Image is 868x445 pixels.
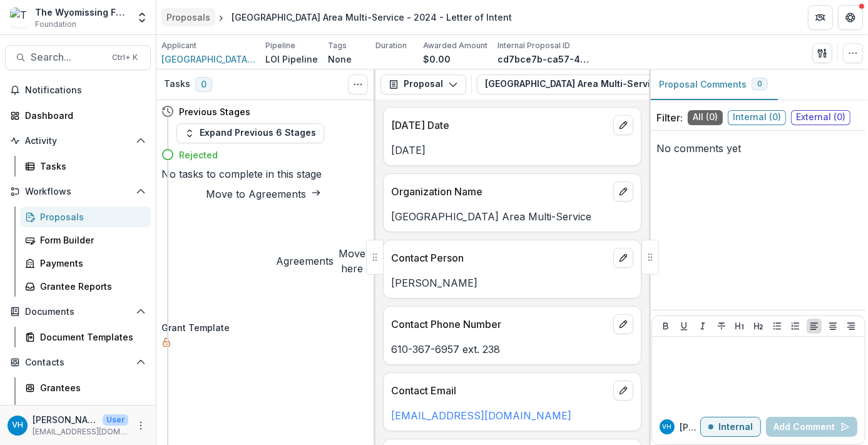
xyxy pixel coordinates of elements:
button: Bullet List [770,319,785,334]
button: Move here [339,246,365,276]
p: Internal Proposal ID [498,40,570,51]
span: All ( 0 ) [688,110,723,125]
button: Move to Agreements [161,187,365,202]
p: No comments yet [656,141,860,156]
button: edit [613,314,633,334]
span: Contacts [25,357,131,368]
a: Dashboard [5,105,151,126]
h4: Agreements [276,253,334,269]
button: Strike [714,319,729,334]
span: Workflows [25,187,131,197]
a: Communications [20,401,151,421]
p: $0.00 [423,53,451,66]
p: cd7bce7b-ca57-4df5-a05a-2d9ee21cf35d [498,53,591,66]
a: Tasks [20,156,151,176]
p: Organization Name [391,184,608,199]
nav: breadcrumb [161,8,517,26]
span: Foundation [35,19,76,30]
button: Align Left [807,319,822,334]
button: Proposal Comments [649,69,778,100]
div: Dashboard [25,109,141,122]
span: 0 [195,77,212,92]
div: Communications [40,404,141,417]
p: [GEOGRAPHIC_DATA] Area Multi-Service [391,209,633,224]
p: Filter: [656,110,683,125]
button: Align Center [825,319,840,334]
button: Bold [658,319,673,334]
a: Document Templates [20,327,151,347]
p: User [103,414,128,426]
button: Notifications [5,80,151,100]
div: Document Templates [40,330,141,344]
button: Open entity switcher [133,5,151,30]
span: [GEOGRAPHIC_DATA] Area Multi-Service [161,53,255,66]
p: None [328,53,352,66]
button: Proposal [380,74,466,95]
button: Open Contacts [5,352,151,372]
button: Expand Previous 6 Stages [176,123,324,143]
p: Tags [328,40,347,51]
button: edit [613,115,633,135]
span: Internal ( 0 ) [728,110,786,125]
button: Open Workflows [5,182,151,202]
h3: Tasks [164,79,190,90]
span: 0 [757,79,762,88]
button: edit [613,381,633,401]
h4: Rejected [179,148,218,161]
div: Form Builder [40,233,141,247]
button: Italicize [695,319,710,334]
a: Form Builder [20,230,151,250]
button: [GEOGRAPHIC_DATA] Area Multi-Service - 2024 - Letter of Intent [477,74,809,95]
span: Documents [25,307,131,317]
p: Contact Phone Number [391,317,608,332]
h5: No tasks to complete in this stage [161,166,365,182]
a: Grantee Reports [20,276,151,297]
p: [DATE] [391,143,633,158]
button: Heading 1 [732,319,747,334]
div: Tasks [40,160,141,173]
p: Internal [718,422,753,432]
div: Grantee Reports [40,280,141,293]
button: Open Activity [5,131,151,151]
div: Valeri Harteg [12,421,23,429]
img: The Wyomissing Foundation [10,8,30,28]
p: [PERSON_NAME] [680,421,700,434]
div: Payments [40,257,141,270]
p: Duration [375,40,407,51]
div: [GEOGRAPHIC_DATA] Area Multi-Service - 2024 - Letter of Intent [232,11,512,24]
button: Heading 2 [751,319,766,334]
p: Contact Email [391,383,608,398]
button: Open Documents [5,302,151,322]
div: Proposals [166,11,210,24]
p: LOI Pipeline [265,53,318,66]
button: Ordered List [788,319,803,334]
a: Proposals [161,8,215,26]
h4: Previous Stages [179,105,250,118]
div: Grantees [40,381,141,394]
button: Search... [5,45,151,70]
button: edit [613,182,633,202]
button: More [133,418,148,433]
button: Partners [808,5,833,30]
p: Awarded Amount [423,40,488,51]
span: Notifications [25,85,146,96]
div: The Wyomissing Foundation [35,6,128,19]
button: edit [613,248,633,268]
div: Valeri Harteg [663,424,672,430]
span: Search... [31,51,105,63]
p: Applicant [161,40,197,51]
h5: Grant Template [161,321,365,334]
button: Get Help [838,5,863,30]
p: [PERSON_NAME] [391,275,633,290]
span: External ( 0 ) [791,110,850,125]
button: Align Right [844,319,859,334]
div: Proposals [40,210,141,223]
button: Internal [700,417,761,437]
a: [EMAIL_ADDRESS][DOMAIN_NAME] [391,409,571,422]
p: [EMAIL_ADDRESS][DOMAIN_NAME] [33,426,128,437]
button: Toggle View Cancelled Tasks [348,74,368,95]
p: Pipeline [265,40,295,51]
p: [DATE] Date [391,118,608,133]
p: Contact Person [391,250,608,265]
button: Underline [677,319,692,334]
